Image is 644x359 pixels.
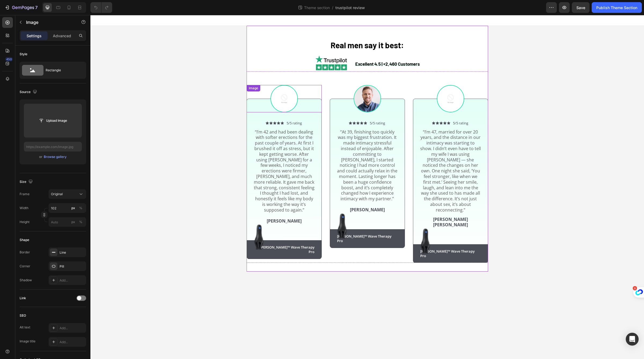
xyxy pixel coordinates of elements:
[247,219,307,228] p: [PERSON_NAME]™ Wave Therapy Pro
[163,230,224,239] p: [PERSON_NAME]™ Wave Therapy Pro
[60,340,85,345] div: Add...
[303,5,331,10] span: Theme section
[163,203,224,209] p: [PERSON_NAME]
[90,2,112,13] div: Undo/Redo
[247,114,307,187] p: “At 39, finishing too quickly was my biggest frustration. It made intimacy stressful instead of e...
[330,234,390,243] p: [PERSON_NAME]™ Wave Therapy Pro
[70,219,76,225] button: %
[20,313,26,318] div: SEO
[49,189,86,199] button: Original
[20,178,34,186] div: Size
[20,220,30,224] label: Height
[20,88,38,96] div: Source
[34,116,72,125] button: Upload Image
[51,192,63,197] span: Original
[78,205,84,211] button: px
[27,33,42,39] p: Settings
[263,70,291,97] img: gempages_432750572815254551-a30c62f0-05e4-45ca-ac80-7f24f7eb2b9e.png
[49,217,86,227] input: px%
[71,206,75,210] div: px
[2,2,40,13] button: 7
[39,154,42,160] span: or
[246,198,257,224] img: gempages_574935580928901919-68637e1f-761a-440a-a950-1d89a8c7054d.webp
[279,106,295,110] p: 5/5 rating
[90,15,644,359] iframe: To enrich screen reader interactions, please activate Accessibility in Grammarly extension settings
[26,19,72,25] p: Image
[247,192,307,198] p: [PERSON_NAME]
[35,4,38,11] p: 7
[20,238,29,242] div: Shape
[24,142,82,151] input: https://example.com/image.jpg
[224,39,258,56] img: gempages_574935580928901919-108f44de-a35d-4b2e-814d-68c1dd43b3a3.png
[71,220,75,224] div: px
[60,264,85,269] div: Pill
[49,203,86,213] input: px%
[60,326,85,331] div: Add...
[20,206,28,210] label: Width
[20,296,26,301] div: Link
[79,220,82,224] div: %
[20,52,27,57] div: Style
[332,5,333,10] span: /
[335,5,365,10] span: trustpilot review
[265,46,330,51] strong: Excellent 4.5 | +2,460 Customers
[20,264,30,269] div: Corner
[20,278,32,283] div: Shadow
[163,114,224,198] p: “I’m 42 and had been dealing with softer erections for the past couple of years. At first I brush...
[363,106,378,110] p: 5/5 rating
[70,205,76,211] button: %
[196,106,211,110] p: 5/5 rating
[60,278,85,283] div: Add...
[43,154,67,160] button: Browse gallery
[346,70,374,97] img: no-image-2048-5e88c1b20e087fb7bbe9a3771824e743c244f437e4f8ba93bbf7b11b53f7824c_large.gif
[572,2,590,13] button: Save
[576,5,585,10] span: Save
[592,2,642,13] button: Publish Theme Section
[330,202,390,213] p: [PERSON_NAME] [PERSON_NAME]
[5,57,13,61] div: 450
[330,213,340,239] img: gempages_574935580928901919-68637e1f-761a-440a-a950-1d89a8c7054d.webp
[596,5,637,10] div: Publish Theme Section
[20,325,30,330] div: Alt text
[78,219,84,225] button: px
[626,333,639,346] div: Open Intercom Messenger
[330,114,390,198] p: “I’m 47, married for over 20 years, and the distance in our intimacy was starting to show. I didn...
[44,154,67,159] div: Browse gallery
[60,250,85,255] div: Line
[20,250,30,255] div: Border
[157,71,169,76] div: Image
[46,64,78,76] div: Rectangle
[240,25,313,35] span: Real men say it best:
[163,209,174,235] img: gempages_574935580928901919-68637e1f-761a-440a-a950-1d89a8c7054d.webp
[79,206,82,210] div: %
[53,33,71,39] p: Advanced
[20,192,30,197] label: Frame
[20,339,35,344] div: Image title
[180,70,207,97] img: no-image-2048-5e88c1b20e087fb7bbe9a3771824e743c244f437e4f8ba93bbf7b11b53f7824c_large.gif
